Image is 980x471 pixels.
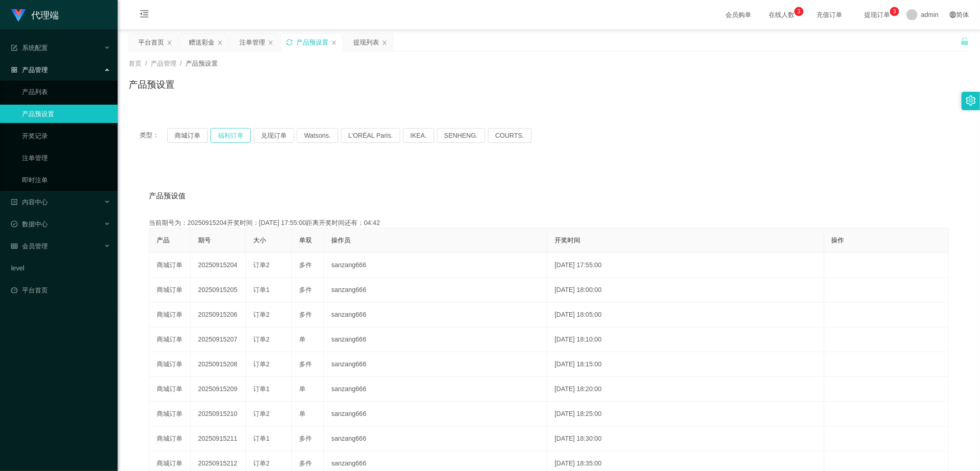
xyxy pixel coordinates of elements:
[296,34,329,51] div: 产品预设置
[22,127,110,145] a: 开奖记录
[253,336,270,343] span: 订单2
[353,34,379,51] div: 提现列表
[149,327,191,352] td: 商城订单
[22,149,110,167] a: 注单管理
[149,278,191,303] td: 商城订单
[11,11,59,18] a: 代理端
[547,426,824,451] td: [DATE] 18:30:00
[547,402,824,426] td: [DATE] 18:25:00
[961,37,969,45] i: 图标: unlock
[299,385,306,392] span: 单
[764,11,799,18] span: 在线人数
[286,39,293,45] i: 图标: sync
[210,128,251,143] button: 福利订单
[950,11,956,18] i: 图标: global
[129,60,142,67] span: 首页
[324,278,547,303] td: sanzang666
[239,34,265,51] div: 注单管理
[547,352,824,377] td: [DATE] 18:15:00
[11,198,48,206] span: 内容中心
[324,426,547,451] td: sanzang666
[149,377,191,402] td: 商城订单
[812,11,847,18] span: 充值订单
[299,360,312,368] span: 多件
[547,303,824,327] td: [DATE] 18:05:00
[22,105,110,123] a: 产品预设置
[191,402,246,426] td: 20250915210
[191,278,246,303] td: 20250915205
[890,7,899,16] sup: 3
[149,426,191,451] td: 商城订单
[140,128,167,143] span: 类型：
[149,218,949,228] div: 当前期号为：20250915204开奖时间：[DATE] 17:55:00距离开奖时间还有：04:42
[253,286,270,293] span: 订单1
[547,377,824,402] td: [DATE] 18:20:00
[893,7,896,16] p: 3
[324,352,547,377] td: sanzang666
[547,327,824,352] td: [DATE] 18:10:00
[547,253,824,278] td: [DATE] 17:55:00
[167,128,208,143] button: 商城订单
[11,221,17,227] i: 图标: check-circle-o
[11,199,17,205] i: 图标: profile
[253,236,266,244] span: 大小
[437,128,485,143] button: SENHENG.
[217,40,223,45] i: 图标: close
[11,9,26,22] img: logo.9652507e.png
[11,220,48,228] span: 数据中心
[253,385,270,392] span: 订单1
[253,460,270,467] span: 订单2
[180,60,182,67] span: /
[324,402,547,426] td: sanzang666
[324,377,547,402] td: sanzang666
[299,286,312,293] span: 多件
[299,236,312,244] span: 单双
[253,410,270,417] span: 订单2
[254,128,294,143] button: 兑现订单
[186,60,218,67] span: 产品预设置
[331,40,337,45] i: 图标: close
[149,402,191,426] td: 商城订单
[191,253,246,278] td: 20250915204
[11,44,48,51] span: 系统配置
[149,253,191,278] td: 商城订单
[191,426,246,451] td: 20250915211
[299,311,312,318] span: 多件
[297,128,338,143] button: Watsons.
[31,0,59,30] h1: 代理端
[341,128,400,143] button: L'ORÉAL Paris.
[11,45,17,51] i: 图标: form
[11,66,48,73] span: 产品管理
[149,303,191,327] td: 商城订单
[191,303,246,327] td: 20250915206
[860,11,895,18] span: 提现订单
[253,261,270,269] span: 订单2
[488,128,532,143] button: COURTS.
[189,34,215,51] div: 赠送彩金
[145,60,147,67] span: /
[11,281,110,299] a: 图标: dashboard平台首页
[198,236,211,244] span: 期号
[299,410,306,417] span: 单
[966,95,976,106] i: 图标: setting
[547,278,824,303] td: [DATE] 18:00:00
[11,243,17,249] i: 图标: table
[11,242,48,250] span: 会员管理
[555,236,580,244] span: 开奖时间
[832,236,844,244] span: 操作
[191,327,246,352] td: 20250915207
[151,60,176,67] span: 产品管理
[167,40,172,45] i: 图标: close
[191,352,246,377] td: 20250915208
[22,83,110,101] a: 产品列表
[191,377,246,402] td: 20250915209
[299,435,312,442] span: 多件
[268,40,273,45] i: 图标: close
[382,40,387,45] i: 图标: close
[299,336,306,343] span: 单
[149,352,191,377] td: 商城订单
[11,67,17,73] i: 图标: appstore-o
[253,360,270,368] span: 订单2
[157,236,170,244] span: 产品
[253,435,270,442] span: 订单1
